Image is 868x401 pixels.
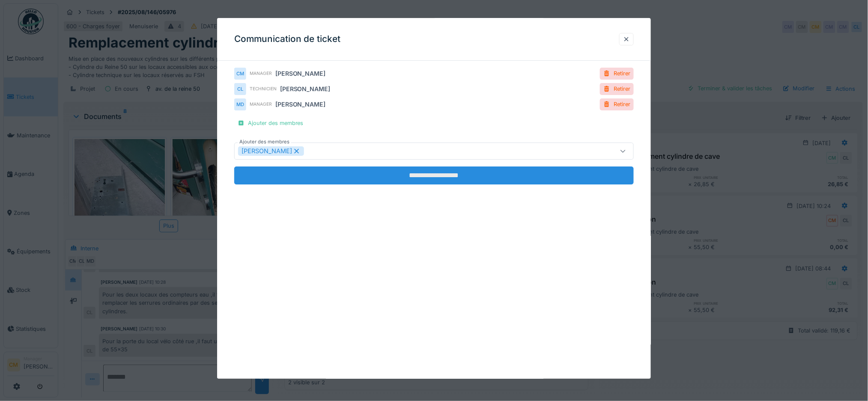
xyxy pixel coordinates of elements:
div: [PERSON_NAME] [238,146,304,156]
div: Manager [250,101,272,107]
div: MD [234,98,246,110]
div: Retirer [600,83,634,95]
label: Ajouter des membres [238,138,291,146]
div: CL [234,83,246,95]
div: Ajouter des membres [234,117,307,129]
div: CM [234,68,246,80]
div: Technicien [250,86,277,92]
div: [PERSON_NAME] [275,100,326,109]
div: [PERSON_NAME] [280,85,331,94]
div: Manager [250,70,272,77]
div: Retirer [600,68,634,80]
div: [PERSON_NAME] [275,69,326,78]
div: Retirer [600,99,634,110]
h3: Communication de ticket [234,34,341,45]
